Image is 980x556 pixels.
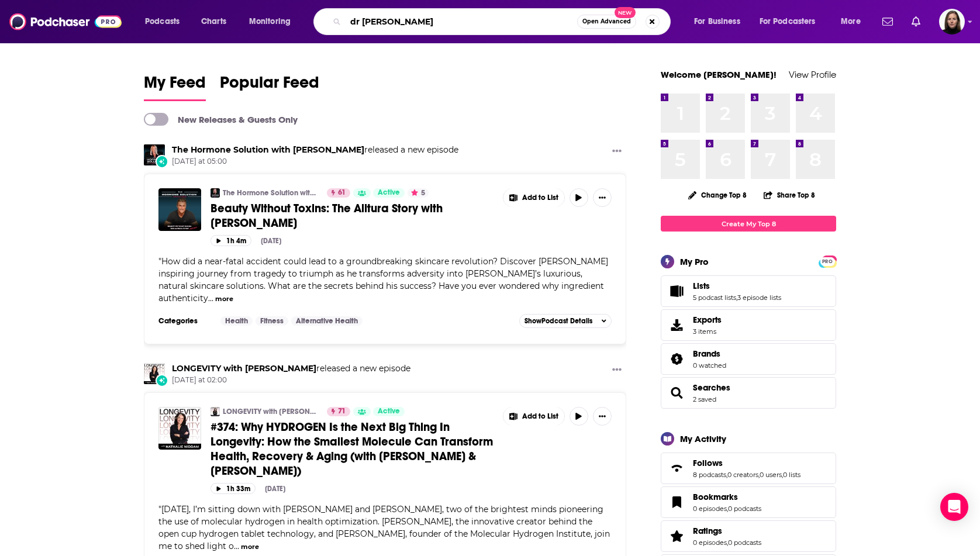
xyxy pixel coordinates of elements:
button: Share Top 8 [763,184,816,206]
span: Monitoring [249,13,291,30]
img: #374: Why HYDROGEN Is the Next Big Thing In Longevity: How the Smallest Molecule Can Transform He... [158,407,201,450]
span: , [736,293,737,302]
button: more [215,294,233,304]
a: LONGEVITY with Nathalie Niddam [172,363,316,374]
a: Active [373,407,405,416]
span: New [615,7,636,18]
a: The Hormone Solution with [PERSON_NAME] [223,188,319,198]
span: Bookmarks [693,492,738,502]
a: Searches [693,382,730,393]
a: Follows [693,458,800,468]
button: more [241,542,259,552]
span: Add to List [522,412,558,421]
a: Beauty Without Toxins: The Alitura Story with [PERSON_NAME] [211,201,495,230]
span: Add to List [522,194,558,202]
a: Searches [665,385,688,401]
span: How did a near-fatal accident could lead to a groundbreaking skincare revolution? Discover [PERSO... [158,256,608,303]
a: Lists [693,281,781,291]
span: " [158,504,610,551]
img: The Hormone Solution with Karen Martel [211,188,220,198]
span: Ratings [661,520,836,552]
button: Show More Button [608,144,626,159]
img: LONGEVITY with Nathalie Niddam [211,407,220,416]
a: 3 episode lists [737,293,781,302]
span: 61 [338,187,346,199]
span: Active [378,187,400,199]
span: Show Podcast Details [524,317,592,325]
button: Open AdvancedNew [577,15,636,29]
div: New Episode [156,374,168,387]
h3: Categories [158,316,211,326]
button: Show More Button [503,188,564,207]
a: 0 watched [693,361,726,369]
a: 8 podcasts [693,471,726,479]
a: 0 podcasts [728,538,761,547]
span: Brands [661,343,836,375]
img: Beauty Without Toxins: The Alitura Story with Andy Hnilo [158,188,201,231]
div: Search podcasts, credits, & more... [325,8,682,35]
h3: released a new episode [172,144,458,156]
a: Active [373,188,405,198]
span: Podcasts [145,13,180,30]
a: Health [220,316,253,326]
button: Change Top 8 [681,188,754,202]
img: Podchaser - Follow, Share and Rate Podcasts [9,11,122,33]
span: PRO [820,257,834,266]
button: 1h 33m [211,483,256,494]
span: , [758,471,760,479]
span: More [841,13,861,30]
a: Bookmarks [665,494,688,510]
a: LONGEVITY with [PERSON_NAME] [223,407,319,416]
a: 5 podcast lists [693,293,736,302]
a: 0 episodes [693,505,727,513]
span: For Podcasters [760,13,816,30]
a: 2 saved [693,395,716,403]
span: , [782,471,783,479]
input: Search podcasts, credits, & more... [346,12,577,31]
button: 5 [408,188,429,198]
a: Show notifications dropdown [878,12,898,32]
span: Active [378,406,400,417]
span: Exports [693,315,722,325]
span: Open Advanced [582,19,631,25]
span: For Business [694,13,740,30]
a: 0 creators [727,471,758,479]
span: 71 [338,406,346,417]
span: Charts [201,13,226,30]
button: open menu [752,12,833,31]
img: User Profile [939,9,965,34]
div: My Pro [680,256,709,267]
a: Show notifications dropdown [907,12,925,32]
a: Exports [661,309,836,341]
span: Beauty Without Toxins: The Alitura Story with [PERSON_NAME] [211,201,443,230]
a: 0 podcasts [728,505,761,513]
span: #374: Why HYDROGEN Is the Next Big Thing In Longevity: How the Smallest Molecule Can Transform He... [211,420,493,478]
a: New Releases & Guests Only [144,113,298,126]
a: Alternative Health [291,316,363,326]
div: New Episode [156,155,168,168]
span: [DATE] at 02:00 [172,375,410,385]
span: Logged in as BevCat3 [939,9,965,34]
span: " [158,256,608,303]
a: Welcome [PERSON_NAME]! [661,69,777,80]
a: Create My Top 8 [661,216,836,232]
span: Exports [665,317,688,333]
a: My Feed [144,72,206,101]
button: ShowPodcast Details [519,314,612,328]
button: Show More Button [503,407,564,426]
a: Popular Feed [220,72,319,101]
a: 71 [327,407,350,416]
span: Searches [661,377,836,409]
a: PRO [820,257,834,265]
div: [DATE] [261,237,281,245]
a: The Hormone Solution with Karen Martel [144,144,165,165]
span: Ratings [693,526,722,536]
span: Lists [693,281,710,291]
a: Follows [665,460,688,476]
button: Show More Button [608,363,626,378]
